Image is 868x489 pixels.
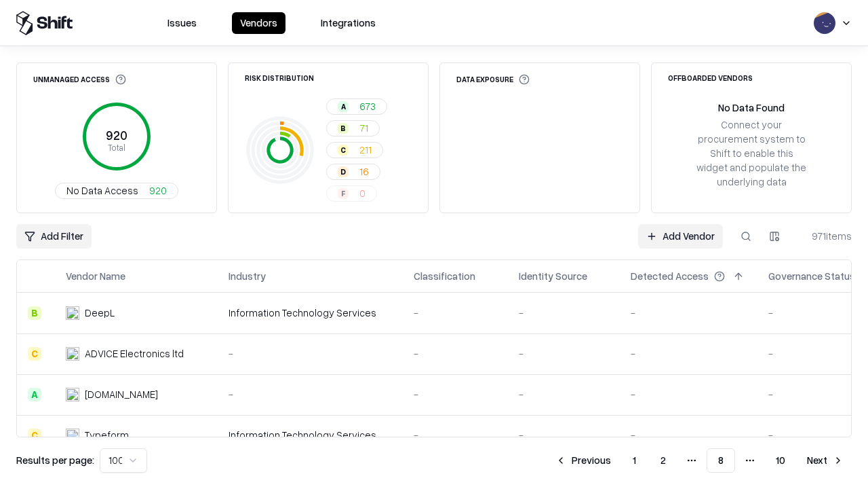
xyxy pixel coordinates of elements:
button: No Data Access920 [55,183,178,199]
a: Add Vendor [638,224,723,249]
div: - [519,306,609,320]
div: - [414,428,497,442]
button: Vendors [232,12,285,34]
div: Risk Distribution [245,74,314,81]
div: DeepL [85,306,115,320]
div: Information Technology Services [229,428,392,442]
div: - [229,346,392,361]
button: Integrations [313,12,384,34]
tspan: Total [108,142,125,153]
div: Connect your procurement system to Shift to enable this widget and populate the underlying data [695,117,808,189]
div: Identity Source [519,269,587,283]
div: D [338,166,349,177]
button: 10 [765,448,796,473]
span: 16 [359,164,369,179]
button: B71 [326,120,380,137]
button: C211 [326,142,383,158]
img: DeepL [66,306,79,320]
button: Issues [159,12,205,34]
div: C [28,429,41,442]
button: 8 [707,448,735,473]
div: - [519,346,609,361]
div: Detected Access [631,269,709,283]
div: [DOMAIN_NAME] [85,387,158,401]
div: - [631,387,747,401]
div: Data Exposure [456,74,530,85]
button: Next [799,448,852,473]
div: C [28,347,41,361]
button: 1 [622,448,647,473]
div: 971 items [797,229,852,243]
div: C [338,145,349,156]
div: A [338,101,349,112]
span: 920 [149,183,167,198]
span: 673 [359,99,376,113]
button: Add Filter [16,224,92,249]
div: Unmanaged Access [33,74,126,85]
div: Industry [229,269,266,283]
span: 71 [359,121,368,135]
div: - [631,346,747,361]
div: - [414,387,497,401]
div: - [229,387,392,401]
div: Classification [414,269,475,283]
span: 211 [359,143,372,157]
div: Offboarded Vendors [668,74,753,81]
img: ADVICE Electronics ltd [66,347,79,361]
tspan: 920 [106,128,127,143]
nav: pagination [547,448,852,473]
button: 2 [650,448,677,473]
div: - [414,346,497,361]
button: Previous [547,448,619,473]
span: No Data Access [66,183,138,198]
div: Typeform [85,428,129,442]
div: ADVICE Electronics ltd [85,346,184,361]
div: - [519,428,609,442]
div: Governance Status [768,269,855,283]
div: A [28,388,41,401]
button: A673 [326,98,387,115]
div: B [28,306,41,320]
div: - [414,306,497,320]
div: Vendor Name [66,269,125,283]
button: D16 [326,164,380,180]
img: cybersafe.co.il [66,388,79,401]
p: Results per page: [16,453,94,467]
div: - [631,306,747,320]
img: Typeform [66,429,79,442]
div: B [338,123,349,134]
div: - [519,387,609,401]
div: Information Technology Services [229,306,392,320]
div: - [631,428,747,442]
div: No Data Found [718,101,785,115]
